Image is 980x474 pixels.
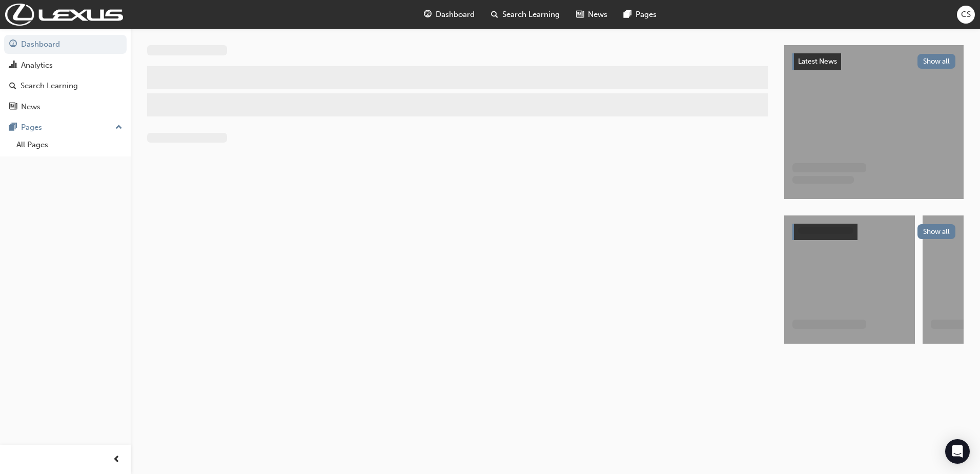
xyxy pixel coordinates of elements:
[12,137,127,153] a: All Pages
[9,103,17,112] span: news-icon
[957,6,975,24] button: CS
[624,8,631,21] span: pages-icon
[917,224,956,239] button: Show all
[113,453,120,466] span: prev-icon
[9,61,17,70] span: chart-icon
[4,118,127,137] button: Pages
[4,76,127,95] a: Search Learning
[5,4,123,26] img: Trak
[9,123,17,132] span: pages-icon
[21,80,78,92] div: Search Learning
[4,33,127,118] button: DashboardAnalyticsSearch LearningNews
[917,54,956,69] button: Show all
[568,4,616,25] a: news-iconNews
[483,4,568,25] a: search-iconSearch Learning
[436,9,475,21] span: Dashboard
[491,8,498,21] span: search-icon
[9,82,16,91] span: search-icon
[961,9,971,21] span: CS
[9,40,17,49] span: guage-icon
[502,9,560,21] span: Search Learning
[424,8,432,21] span: guage-icon
[945,439,970,464] div: Open Intercom Messenger
[21,122,42,133] div: Pages
[792,53,955,70] a: Latest NewsShow all
[576,8,584,21] span: news-icon
[4,97,127,116] a: News
[588,9,607,21] span: News
[636,9,657,21] span: Pages
[4,35,127,54] a: Dashboard
[4,56,127,75] a: Analytics
[616,4,665,25] a: pages-iconPages
[21,101,40,113] div: News
[792,224,955,240] a: Show all
[115,121,122,134] span: up-icon
[798,57,837,66] span: Latest News
[416,4,483,25] a: guage-iconDashboard
[21,60,53,71] div: Analytics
